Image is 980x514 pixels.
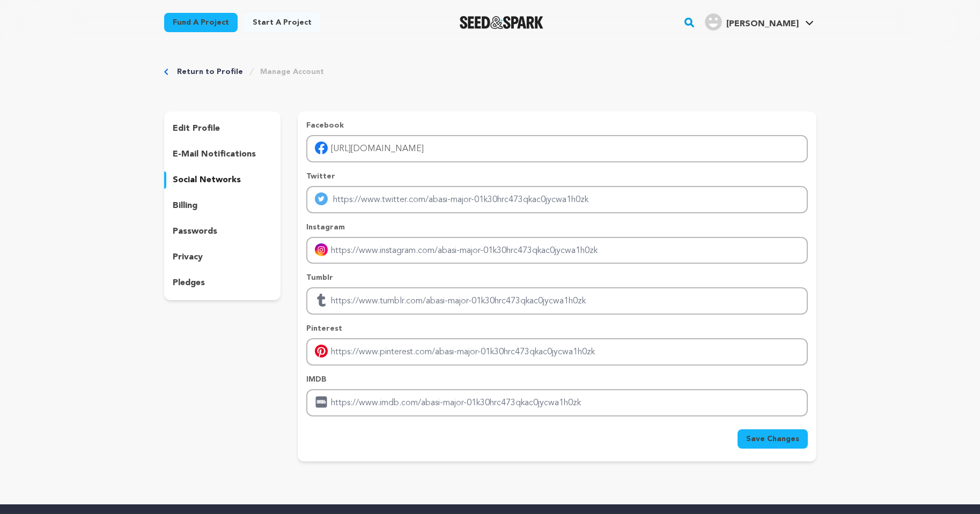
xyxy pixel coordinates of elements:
[173,148,256,161] p: e-mail notifications
[164,13,238,32] a: Fund a project
[173,174,241,187] p: social networks
[306,374,807,385] p: IMDB
[738,429,808,449] button: Save Changes
[306,287,807,315] input: Enter tubmlr profile link
[460,16,544,29] img: Seed&Spark Logo Dark Mode
[164,120,281,137] button: edit profile
[315,345,328,357] img: pinterest-mobile.svg
[164,249,281,266] button: privacy
[164,274,281,292] button: pledges
[164,66,816,77] div: Breadcrumb
[315,243,328,256] img: instagram-mobile.svg
[306,338,807,366] input: Enter pinterest profile link
[746,434,799,444] span: Save Changes
[173,251,203,264] p: privacy
[164,146,281,163] button: e-mail notifications
[164,223,281,240] button: passwords
[164,172,281,189] button: social networks
[315,294,328,307] img: tumblr.svg
[315,396,328,408] img: imdb.svg
[306,222,807,233] p: Instagram
[306,323,807,334] p: Pinterest
[173,199,197,212] p: billing
[703,11,816,34] span: Abasi M.'s Profile
[260,66,324,77] a: Manage Account
[315,141,328,154] img: facebook-mobile.svg
[306,186,807,213] input: Enter twitter profile link
[306,171,807,182] p: Twitter
[726,20,799,28] span: [PERSON_NAME]
[164,197,281,214] button: billing
[315,192,328,205] img: twitter-mobile.svg
[705,13,722,31] img: user.png
[244,13,320,32] a: Start a project
[306,120,807,131] p: Facebook
[306,135,807,162] input: Enter facebook profile link
[306,389,807,416] input: Enter IMDB profile link
[705,13,799,31] div: Abasi M.'s Profile
[703,11,816,31] a: Abasi M.'s Profile
[306,272,807,283] p: Tumblr
[173,122,220,135] p: edit profile
[173,225,217,238] p: passwords
[460,16,544,29] a: Seed&Spark Homepage
[306,237,807,264] input: Enter instagram handle link
[177,66,243,77] a: Return to Profile
[173,277,205,289] p: pledges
